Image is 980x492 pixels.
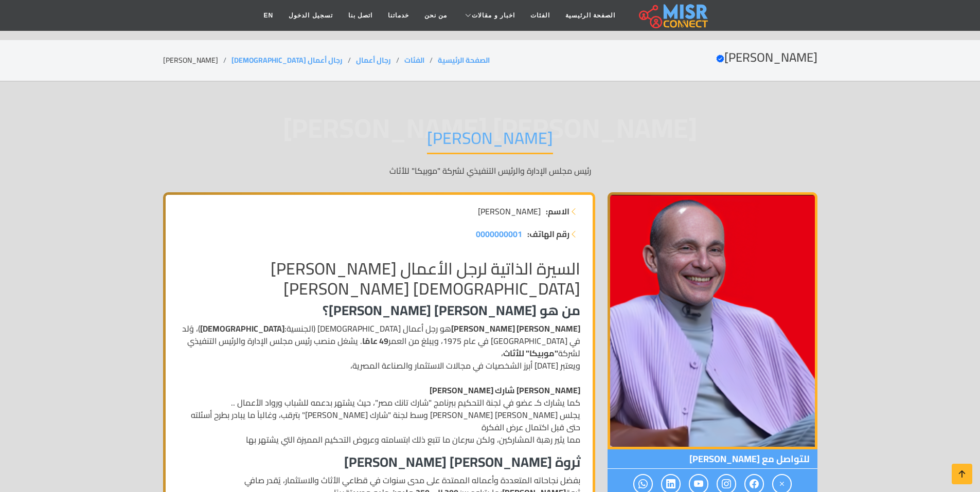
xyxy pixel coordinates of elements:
[476,226,522,242] span: 0000000001
[178,454,580,470] h3: ثروة [PERSON_NAME] [PERSON_NAME]
[231,53,343,67] a: رجال أعمال [DEMOGRAPHIC_DATA]
[362,333,388,349] strong: 49 عامًا
[503,345,558,361] strong: "موبيكا" للأثاث
[178,322,580,446] p: هو رجل أعمال [DEMOGRAPHIC_DATA] (الجنسية: )، وُلد في [GEOGRAPHIC_DATA] في عام 1975، ويبلغ من العم...
[380,6,417,25] a: خدماتنا
[404,53,424,67] a: الفئات
[417,6,455,25] a: من نحن
[430,382,580,398] strong: [PERSON_NAME] شارك [PERSON_NAME]
[256,6,281,25] a: EN
[716,54,724,63] svg: Verified account
[608,192,817,449] img: محمد فاروق
[163,55,231,66] li: [PERSON_NAME]
[341,6,380,25] a: اتصل بنا
[455,6,523,25] a: اخبار و مقالات
[478,205,541,217] span: [PERSON_NAME]
[527,228,569,240] strong: رقم الهاتف:
[178,302,580,318] h3: من هو [PERSON_NAME] [PERSON_NAME]؟
[472,11,515,20] span: اخبار و مقالات
[427,128,553,154] h1: [PERSON_NAME]
[558,6,623,25] a: الصفحة الرئيسية
[451,321,580,336] strong: [PERSON_NAME] [PERSON_NAME]
[163,165,817,177] p: رئيس مجلس الإدارة والرئيس التنفيذي لشركة "موبيكا" للأثاث
[438,53,490,67] a: الصفحة الرئيسية
[476,228,522,240] a: 0000000001
[356,53,391,67] a: رجال أعمال
[608,449,817,469] span: للتواصل مع [PERSON_NAME]
[716,50,817,65] h2: [PERSON_NAME]
[178,259,580,298] h2: السيرة الذاتية لرجل الأعمال [PERSON_NAME][DEMOGRAPHIC_DATA] [PERSON_NAME]
[546,205,569,217] strong: الاسم:
[200,321,284,336] strong: [DEMOGRAPHIC_DATA]
[523,6,558,25] a: الفئات
[281,6,340,25] a: تسجيل الدخول
[639,3,708,28] img: main.misr_connect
